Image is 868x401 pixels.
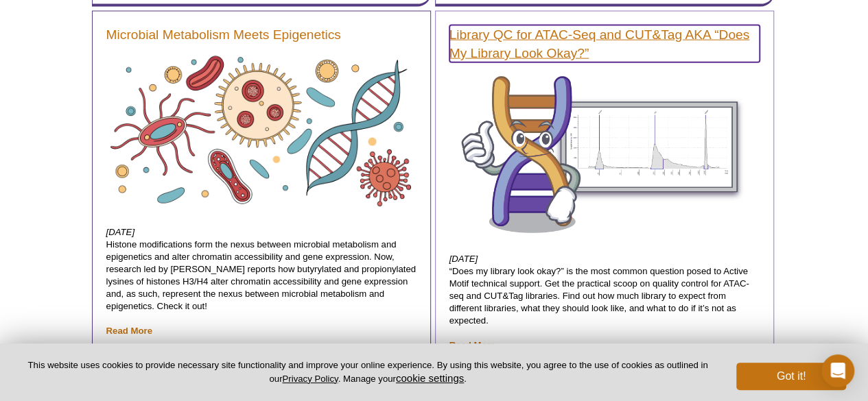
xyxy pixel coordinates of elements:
[22,359,714,385] p: This website uses cookies to provide necessary site functionality and improve your online experie...
[821,354,854,387] div: Open Intercom Messenger
[106,25,341,44] a: Microbial Metabolism Meets Epigenetics
[449,73,760,236] img: Library QC for ATAC-Seq and CUT&Tag
[449,340,495,350] a: Read More
[106,326,152,336] a: Read More
[396,372,464,384] button: cookie settings
[449,253,760,352] p: “Does my library look okay?” is the most common question posed to Active Motif technical support....
[106,54,417,209] img: Microbes
[106,227,135,237] em: [DATE]
[449,254,478,264] em: [DATE]
[282,374,338,384] a: Privacy Policy
[736,363,846,390] button: Got it!
[449,25,760,62] a: Library QC for ATAC-Seq and CUT&Tag AKA “Does My Library Look Okay?”
[106,226,417,337] p: Histone modifications form the nexus between microbial metabolism and epigenetics and alter chrom...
